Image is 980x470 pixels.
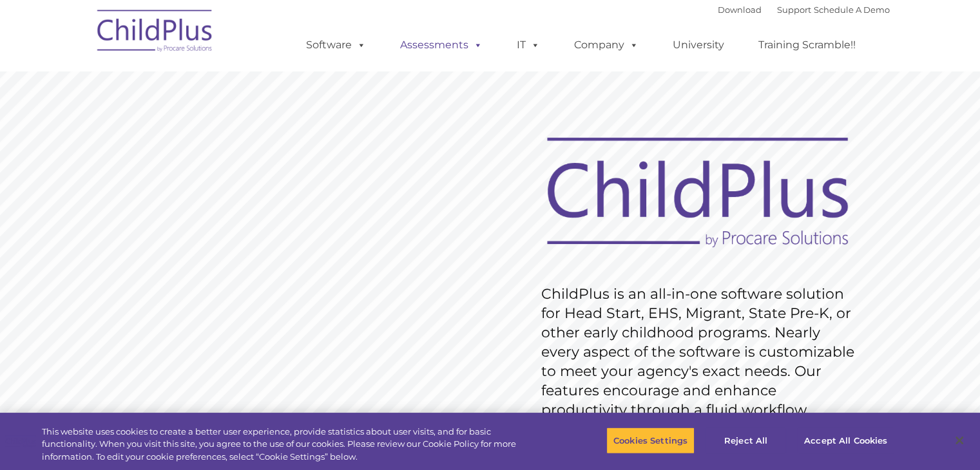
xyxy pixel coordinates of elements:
div: This website uses cookies to create a better user experience, provide statistics about user visit... [42,426,539,464]
a: IT [504,32,553,58]
rs-layer: ChildPlus is an all-in-one software solution for Head Start, EHS, Migrant, State Pre-K, or other ... [541,285,861,420]
button: Reject All [706,427,786,454]
a: Download [718,5,762,15]
a: University [660,32,737,58]
img: ChildPlus by Procare Solutions [91,1,220,65]
button: Accept All Cookies [797,427,894,454]
font: | [718,5,890,15]
a: Training Scramble!! [745,32,869,58]
a: Assessments [387,32,495,58]
a: Schedule A Demo [814,5,890,15]
a: Company [561,32,651,58]
a: Software [293,32,379,58]
a: Support [777,5,811,15]
button: Cookies Settings [606,427,695,454]
button: Close [945,426,974,455]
